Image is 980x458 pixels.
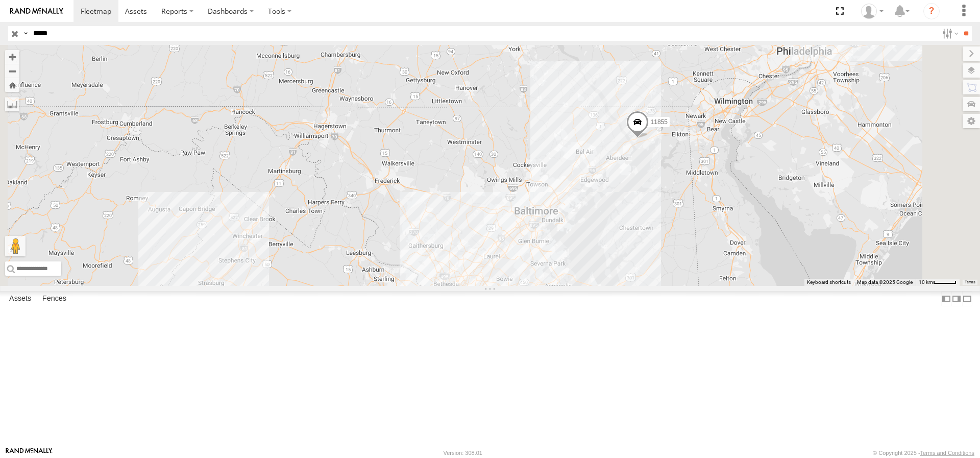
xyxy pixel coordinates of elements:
[5,50,19,64] button: Zoom in
[10,8,63,15] img: rand-logo.svg
[920,450,974,456] a: Terms and Conditions
[21,26,30,41] label: Search Query
[807,279,851,286] button: Keyboard shortcuts
[919,279,933,285] span: 10 km
[857,4,887,19] div: Thomas Ward
[963,114,980,128] label: Map Settings
[951,291,962,306] label: Dock Summary Table to the Right
[962,291,972,306] label: Hide Summary Table
[923,3,940,19] i: ?
[5,78,19,92] button: Zoom Home
[916,279,960,286] button: Map Scale: 10 km per 42 pixels
[444,450,482,456] div: Version: 308.01
[5,97,19,111] label: Measure
[5,64,19,78] button: Zoom out
[965,280,975,284] a: Terms (opens in new tab)
[4,292,36,306] label: Assets
[651,118,668,126] span: 11855
[37,292,71,306] label: Fences
[6,448,53,458] a: Visit our Website
[873,450,974,456] div: © Copyright 2025 -
[857,279,913,285] span: Map data ©2025 Google
[941,291,951,306] label: Dock Summary Table to the Left
[5,236,26,256] button: Drag Pegman onto the map to open Street View
[938,26,960,41] label: Search Filter Options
